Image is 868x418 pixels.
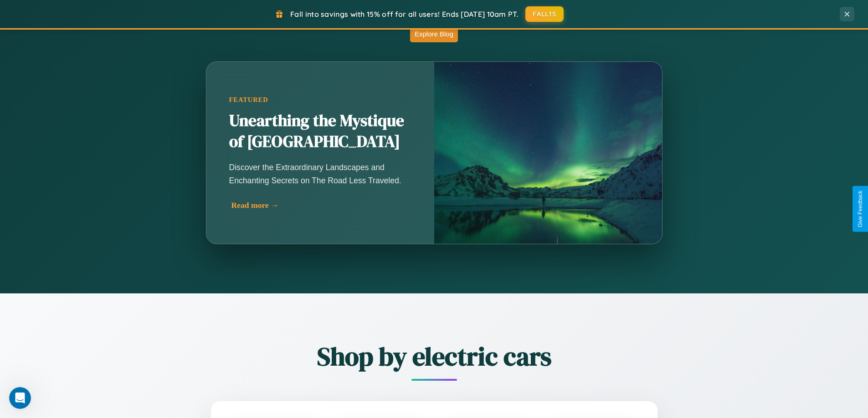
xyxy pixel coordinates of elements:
span: Fall into savings with 15% off for all users! Ends [DATE] 10am PT. [290,10,519,19]
button: FALL15 [525,6,564,22]
div: Read more → [231,201,414,210]
button: Explore Blog [410,25,458,42]
h2: Unearthing the Mystique of [GEOGRAPHIC_DATA] [229,111,411,152]
p: Discover the Extraordinary Landscapes and Enchanting Secrets on The Road Less Traveled. [229,161,411,186]
iframe: Intercom live chat [9,387,31,409]
div: Give Feedback [857,191,863,227]
div: Featured [229,96,411,104]
h2: Shop by electric cars [161,339,708,374]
